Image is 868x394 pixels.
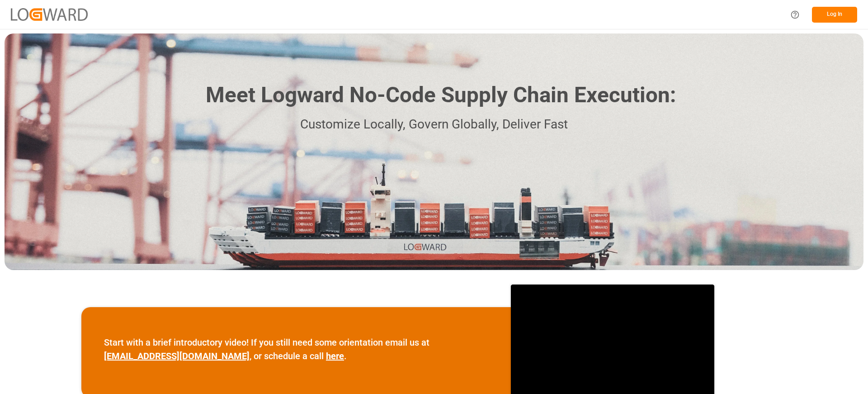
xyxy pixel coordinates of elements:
img: Logward_new_orange.png [11,8,88,20]
h1: Meet Logward No-Code Supply Chain Execution: [206,79,676,111]
p: Customize Locally, Govern Globally, Deliver Fast [192,114,676,135]
p: Start with a brief introductory video! If you still need some orientation email us at , or schedu... [104,336,488,363]
a: here [326,351,344,361]
button: Log In [812,7,857,23]
a: [EMAIL_ADDRESS][DOMAIN_NAME] [104,351,250,361]
button: Help Center [785,5,805,25]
